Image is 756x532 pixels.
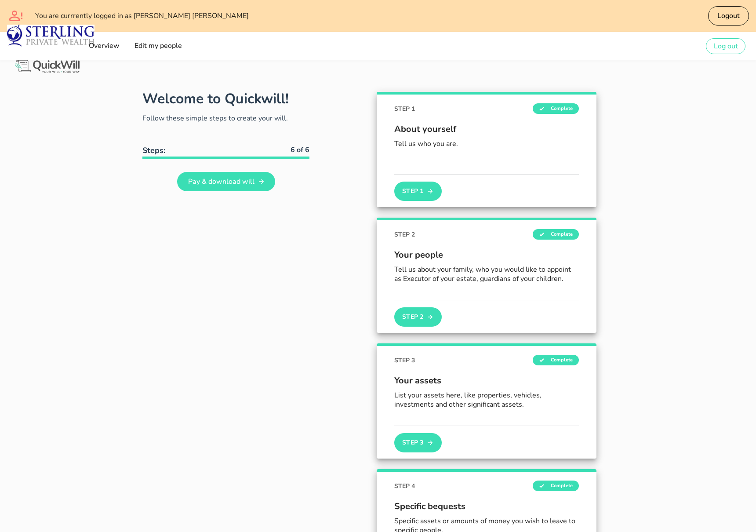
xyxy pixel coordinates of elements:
[88,41,120,51] span: Overview
[291,145,309,155] b: 6 of 6
[394,500,579,513] span: Specific bequests
[706,38,745,54] button: Log out
[708,6,749,26] button: Logout
[86,37,122,55] a: Overview
[394,481,415,491] span: STEP 4
[394,307,442,327] button: Step 2
[394,374,579,387] span: Your assets
[394,391,579,409] p: List your assets here, like properties, vehicles, investments and other significant assets.
[394,230,415,239] span: STEP 2
[394,265,579,284] p: Tell us about your family, who you would like to appoint as Executor of your estate, guardians of...
[394,104,415,113] span: STEP 1
[713,41,738,51] span: Log out
[134,41,182,51] span: Edit my people
[142,145,165,156] b: Steps:
[187,177,254,186] span: Pay & download will
[717,11,740,21] span: Logout
[394,182,442,201] button: Step 1
[131,37,184,55] a: Edit my people
[533,355,579,365] span: Complete
[533,103,579,114] span: Complete
[533,481,579,491] span: Complete
[394,123,579,136] span: About yourself
[13,58,81,75] img: Logo
[177,172,276,191] a: Pay & download will
[394,248,579,262] span: Your people
[35,11,457,20] div: You are currrently logged in as [PERSON_NAME] [PERSON_NAME]
[394,139,579,149] p: Tell us who you are.
[394,356,415,365] span: STEP 3
[7,25,94,47] img: Sterling Wealth logo
[533,229,579,240] span: Complete
[394,433,442,452] button: Step 3
[142,89,289,108] h1: Welcome to Quickwill!
[142,113,309,124] p: Follow these simple steps to create your will.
